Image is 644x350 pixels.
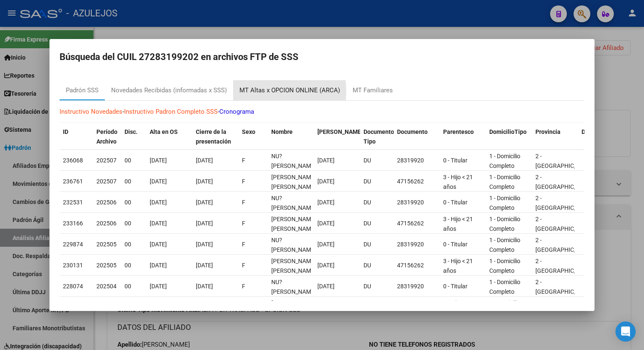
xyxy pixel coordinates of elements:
span: F [242,178,245,185]
span: 2 - [GEOGRAPHIC_DATA] [535,195,592,211]
span: 236761 [63,178,83,185]
span: [DATE] [317,283,335,290]
span: F [242,199,245,206]
span: F [242,241,245,248]
span: Documento [397,128,428,135]
a: Instructivo Novedades [60,108,122,115]
a: Cronograma [219,108,254,115]
div: DU [364,282,390,291]
span: F [242,262,245,269]
div: 00 [125,219,143,228]
span: NU?EZ,CECILIA INES [271,237,316,253]
span: 0 - Titular [443,241,467,248]
span: 1 - Domicilio Completo [489,153,520,169]
div: Novedades Recibidas (informadas x SSS) [111,86,227,95]
span: [DATE] [196,220,213,227]
div: 00 [125,282,143,291]
span: F [242,220,245,227]
div: Open Intercom Messenger [615,321,636,342]
div: 00 [125,240,143,249]
span: 202506 [96,199,117,206]
datatable-header-cell: Departamento [578,123,624,151]
span: [DATE] [150,178,167,185]
div: MT Altas x OPCION ONLINE (ARCA) [239,86,340,95]
datatable-header-cell: Parentesco [440,123,486,151]
datatable-header-cell: Provincia [532,123,578,151]
datatable-header-cell: Período Archivo [93,123,121,151]
span: PALAVECINO,ORNELLA AYELEN [271,258,317,274]
span: 3 - Hijo < 21 años [443,258,473,274]
span: 202504 [96,283,117,290]
span: [DATE] [196,157,213,164]
div: 00 [125,156,143,165]
span: 202507 [96,157,117,164]
span: 2 - [GEOGRAPHIC_DATA] [535,153,592,169]
span: 202505 [96,241,117,248]
span: 202506 [96,220,117,227]
span: Alta en OS [150,128,178,135]
span: NU?EZ,CECILIA INES [271,195,316,211]
span: 1 - Domicilio Completo [489,279,520,295]
datatable-header-cell: Nombre [268,123,314,151]
span: 1 - Domicilio Completo [489,174,520,190]
span: NU?EZ,CECILIA INES [271,279,316,295]
span: 3 - Hijo < 21 años [443,300,473,316]
div: 47156262 [397,219,436,228]
span: [DATE] [317,178,335,185]
span: Departamento [582,128,620,135]
div: DU [364,261,390,270]
span: [DATE] [150,241,167,248]
a: Instructivo Padron Completo SSS [124,108,218,115]
span: [DATE] [150,199,167,206]
div: 47156262 [397,261,436,270]
span: [DATE] [317,262,335,269]
div: MT Familiares [353,86,393,95]
span: 228074 [63,283,83,290]
span: 2 - [GEOGRAPHIC_DATA] [535,237,592,253]
div: 28319920 [397,156,436,165]
span: 229874 [63,241,83,248]
span: [DATE] [317,157,335,164]
datatable-header-cell: Cierre de la presentación [192,123,239,151]
div: DU [364,198,390,207]
div: 28319920 [397,282,436,291]
div: 00 [125,177,143,186]
span: [DATE] [196,199,213,206]
datatable-header-cell: ID [60,123,93,151]
span: 230131 [63,262,83,269]
datatable-header-cell: Fecha Nac. [314,123,360,151]
span: 1 - Domicilio Completo [489,195,520,211]
datatable-header-cell: Documento [394,123,440,151]
p: - - [60,107,584,117]
span: 233166 [63,220,83,227]
div: 28319920 [397,240,436,249]
span: [DATE] [317,199,335,206]
span: DomicilioTipo [489,128,527,135]
span: 1 - Domicilio Completo [489,300,520,316]
datatable-header-cell: Sexo [239,123,268,151]
span: [DATE] [150,220,167,227]
span: Cierre de la presentación [196,128,231,145]
span: Disc. [125,128,138,135]
span: 2 - [GEOGRAPHIC_DATA] [535,300,592,316]
span: Documento Tipo [364,128,394,145]
span: ID [63,128,68,135]
div: DU [364,177,390,186]
span: 2 - [GEOGRAPHIC_DATA] [535,216,592,232]
span: F [242,157,245,164]
span: 0 - Titular [443,283,467,290]
span: PALAVECINO,ORNELLA AYELEN [271,216,317,232]
span: [DATE] [150,283,167,290]
span: F [242,283,245,290]
datatable-header-cell: DomicilioTipo [486,123,532,151]
div: DU [364,240,390,249]
h2: Búsqueda del CUIL 27283199202 en archivos FTP de SSS [60,49,584,65]
div: DU [364,219,390,228]
span: 0 - Titular [443,157,467,164]
span: Nombre [271,128,293,135]
span: [PERSON_NAME]. [317,128,364,135]
div: 47156262 [397,177,436,186]
span: 1 - Domicilio Completo [489,237,520,253]
span: 202507 [96,178,117,185]
span: Provincia [535,128,561,135]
